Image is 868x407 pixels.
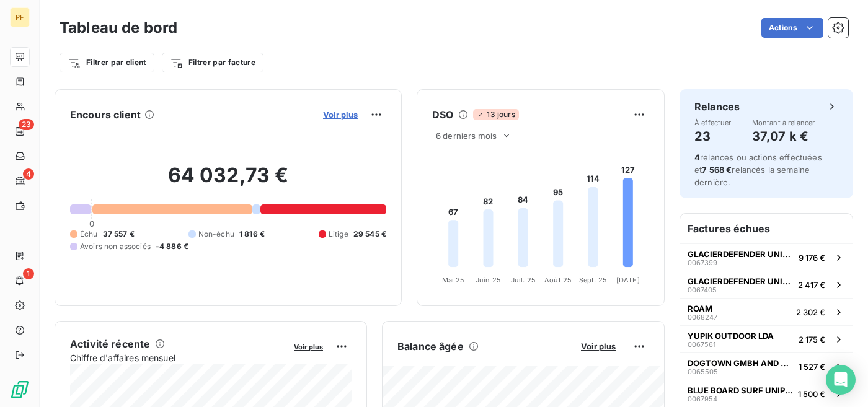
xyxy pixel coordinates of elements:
h6: Activité récente [70,336,150,351]
span: 0067399 [688,259,717,266]
span: 1 527 € [799,362,825,372]
span: 0067405 [688,286,717,294]
h4: 37,07 k € [752,126,815,146]
span: relances ou actions effectuées et relancés la semaine dernière. [694,152,822,187]
span: 1 500 € [798,389,825,399]
span: BLUE BOARD SURF UNIPESSOAL LDA [688,385,793,395]
button: Filtrer par facture [162,53,263,72]
span: Voir plus [323,110,358,120]
button: Voir plus [319,109,361,120]
span: 2 175 € [799,335,825,344]
span: GLACIERDEFENDER UNIP LDA [688,249,794,259]
button: YUPIK OUTDOOR LDA00675612 175 € [680,325,852,352]
h6: Relances [694,99,740,114]
span: 0067561 [688,341,715,348]
span: 0067954 [688,395,717,403]
button: ROAM00682472 302 € [680,298,852,325]
span: 23 [19,119,34,130]
h6: Balance âgée [397,339,464,354]
span: 6 derniers mois [436,131,497,141]
div: Open Intercom Messenger [826,365,856,395]
span: 1 [23,268,34,279]
button: Voir plus [290,341,327,352]
span: Voir plus [581,341,616,351]
button: GLACIERDEFENDER UNIP LDA00673999 176 € [680,243,852,271]
span: 29 545 € [353,229,386,240]
span: 2 417 € [798,280,825,290]
span: Litige [329,229,348,240]
h4: 23 [694,126,732,146]
h6: DSO [432,107,453,122]
button: Filtrer par client [60,53,154,72]
img: Logo LeanPay [10,380,30,400]
span: Chiffre d'affaires mensuel [70,351,285,364]
h2: 64 032,73 € [70,163,386,200]
button: Voir plus [577,341,619,352]
span: 4 [694,152,700,162]
tspan: Août 25 [544,276,572,284]
span: YUPIK OUTDOOR LDA [688,331,774,341]
span: Échu [80,229,98,240]
span: 2 302 € [796,307,825,317]
span: Voir plus [294,343,323,351]
div: PF [10,7,30,27]
span: Avoirs non associés [80,241,151,252]
tspan: Sept. 25 [579,276,607,284]
span: 13 jours [473,109,518,120]
span: 1 816 € [239,229,265,240]
button: DOGTOWN GMBH AND CO KG00655051 527 € [680,352,852,380]
span: Montant à relancer [752,119,815,126]
button: Actions [761,18,823,38]
tspan: [DATE] [616,276,640,284]
tspan: Juin 25 [476,276,501,284]
h6: Factures échues [680,214,852,243]
span: Non-échu [198,229,234,240]
span: GLACIERDEFENDER UNIP LDA [688,276,793,286]
span: ROAM [688,304,712,313]
span: 0 [89,219,94,229]
span: -4 886 € [156,241,188,252]
span: DOGTOWN GMBH AND CO KG [688,358,794,368]
span: 0068247 [688,313,717,321]
tspan: Juil. 25 [511,276,536,284]
span: 9 176 € [799,253,825,263]
span: 37 557 € [103,229,135,240]
h6: Encours client [70,107,141,122]
span: 0065505 [688,368,718,375]
h3: Tableau de bord [60,17,177,39]
button: BLUE BOARD SURF UNIPESSOAL LDA00679541 500 € [680,380,852,407]
span: 4 [23,168,34,180]
button: GLACIERDEFENDER UNIP LDA00674052 417 € [680,271,852,298]
tspan: Mai 25 [442,276,465,284]
span: À effectuer [694,119,732,126]
span: 7 568 € [702,165,732,175]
